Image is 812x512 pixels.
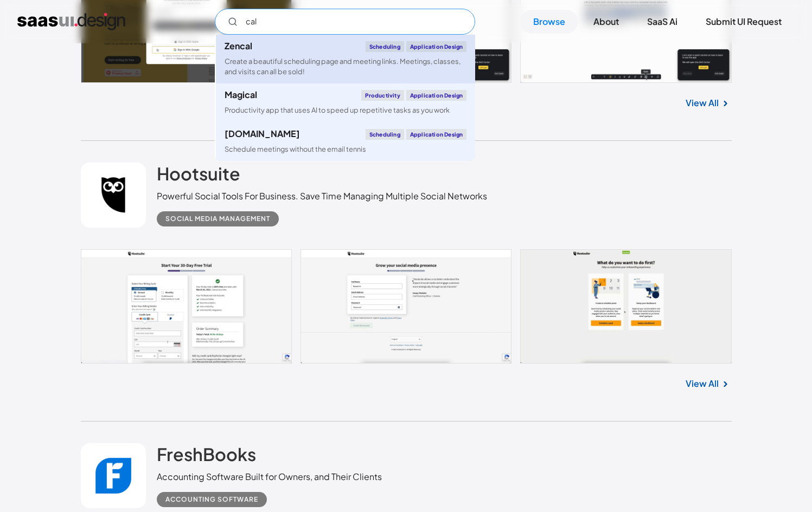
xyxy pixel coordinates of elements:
[157,443,256,470] a: FreshBooks
[361,90,404,101] div: Productivity
[215,9,475,35] form: Email Form
[686,96,719,109] a: View All
[157,163,240,190] a: Hootsuite
[157,190,487,203] div: Powerful Social Tools For Business. Save Time Managing Multiple Social Networks
[225,144,366,154] div: Schedule meetings without the email tennis
[366,41,404,52] div: Scheduling
[216,122,475,161] a: [DOMAIN_NAME]SchedulingApplication DesignSchedule meetings without the email tennis
[686,377,719,390] a: View All
[157,163,240,184] h2: Hootsuite
[165,212,270,225] div: Social Media Management
[693,10,795,34] a: Submit UI Request
[580,10,632,34] a: About
[165,493,258,506] div: Accounting Software
[406,90,467,101] div: Application Design
[225,42,252,50] div: Zencal
[225,90,257,99] div: Magical
[366,129,404,140] div: Scheduling
[215,9,475,35] input: Search UI designs you're looking for...
[216,35,475,83] a: ZencalSchedulingApplication DesignCreate a beautiful scheduling page and meeting links. Meetings,...
[406,129,467,140] div: Application Design
[225,56,466,77] div: Create a beautiful scheduling page and meeting links. Meetings, classes, and visits can all be sold!
[216,83,475,122] a: MagicalProductivityApplication DesignProductivity app that uses AI to speed up repetitive tasks a...
[225,129,300,138] div: [DOMAIN_NAME]
[406,41,467,52] div: Application Design
[157,470,382,483] div: Accounting Software Built for Owners, and Their Clients
[157,443,256,465] h2: FreshBooks
[17,13,125,30] a: home
[634,10,690,34] a: SaaS Ai
[520,10,578,34] a: Browse
[225,105,450,115] div: Productivity app that uses AI to speed up repetitive tasks as you work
